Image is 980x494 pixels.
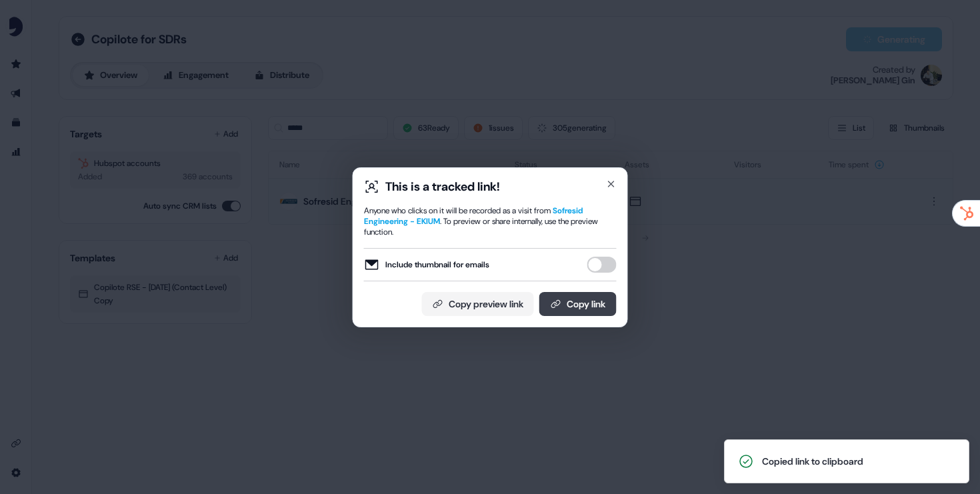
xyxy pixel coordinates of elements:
button: Copy link [539,292,617,316]
span: Sofresid Engineering - EKIUM [364,205,583,227]
button: Copy preview link [422,292,534,316]
div: Anyone who clicks on it will be recorded as a visit from . To preview or share internally, use th... [364,205,617,237]
div: This is a tracked link! [385,179,500,195]
label: Include thumbnail for emails [364,257,489,273]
